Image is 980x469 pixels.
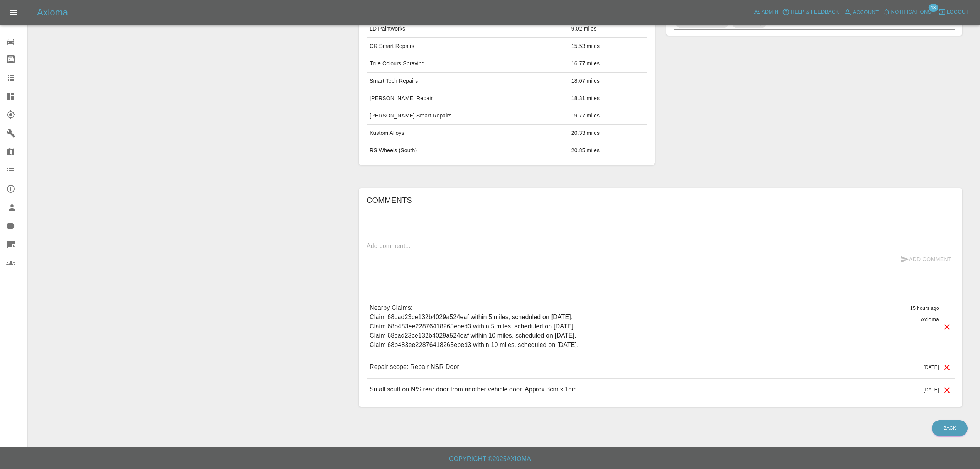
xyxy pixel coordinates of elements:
td: RS Wheels (South) [367,142,568,159]
h5: Axioma [37,6,68,19]
h6: Comments [367,194,955,206]
td: CR Smart Repairs [367,37,568,55]
span: Account [853,8,879,17]
span: [DATE] [924,387,939,393]
td: [PERSON_NAME] Smart Repairs [367,107,568,124]
td: [PERSON_NAME] Repair [367,90,568,107]
td: 20.85 miles [568,142,647,159]
a: Admin [751,6,781,18]
td: Kustom Alloys [367,124,568,142]
span: Admin [762,8,779,17]
td: 20.33 miles [568,124,647,142]
button: Open drawer [5,3,23,22]
button: Notifications [881,6,933,18]
td: 18.31 miles [568,90,647,107]
p: Axioma [921,316,939,323]
span: 18 [928,4,938,12]
a: Back [932,420,968,436]
td: 15.53 miles [568,37,647,55]
td: Smart Tech Repairs [367,72,568,90]
td: 19.77 miles [568,107,647,124]
p: Nearby Claims: Claim 68cad23ce132b4029a524eaf within 5 miles, scheduled on [DATE]. Claim 68b483ee... [370,303,579,350]
td: 9.02 miles [568,20,647,37]
td: 16.77 miles [568,55,647,72]
button: Help & Feedback [780,6,841,18]
span: 15 hours ago [910,306,939,311]
td: 18.07 miles [568,72,647,90]
span: [DATE] [924,365,939,370]
h6: Copyright © 2025 Axioma [6,454,974,464]
span: Logout [947,8,969,17]
td: True Colours Spraying [367,55,568,72]
td: LD Paintworks [367,20,568,37]
button: Logout [936,6,971,18]
p: Repair scope: Repair NSR Door [370,362,459,372]
p: Small scuff on N/S rear door from another vehicle door. Approx 3cm x 1cm [370,385,577,394]
a: Account [841,6,881,19]
span: Notifications [891,8,931,17]
span: Help & Feedback [791,8,839,17]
